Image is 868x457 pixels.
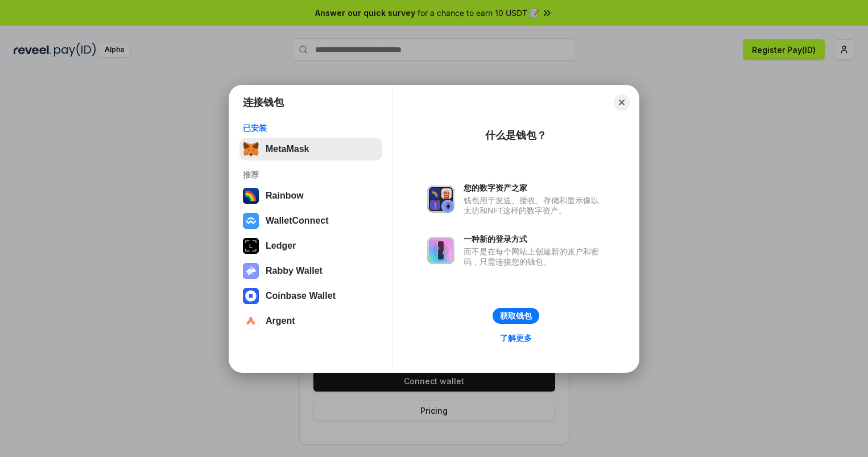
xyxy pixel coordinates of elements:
div: 已安装 [243,123,379,133]
h1: 连接钱包 [243,96,284,109]
div: MetaMask [266,144,309,154]
div: 推荐 [243,170,379,180]
img: svg+xml,%3Csvg%20xmlns%3D%22http%3A%2F%2Fwww.w3.org%2F2000%2Fsvg%22%20fill%3D%22none%22%20viewBox... [243,263,259,279]
div: 您的数字资产之家 [464,183,605,193]
img: svg+xml,%3Csvg%20xmlns%3D%22http%3A%2F%2Fwww.w3.org%2F2000%2Fsvg%22%20fill%3D%22none%22%20viewBox... [427,237,454,264]
div: 一种新的登录方式 [464,234,605,244]
div: 钱包用于发送、接收、存储和显示像以太坊和NFT这样的数字资产。 [464,195,605,216]
img: svg+xml,%3Csvg%20xmlns%3D%22http%3A%2F%2Fwww.w3.org%2F2000%2Fsvg%22%20width%3D%2228%22%20height%3... [243,238,259,254]
div: 了解更多 [500,333,532,343]
img: svg+xml,%3Csvg%20width%3D%2228%22%20height%3D%2228%22%20viewBox%3D%220%200%2028%2028%22%20fill%3D... [243,313,259,329]
a: 了解更多 [493,331,539,345]
div: 获取钱包 [500,311,532,321]
button: Coinbase Wallet [239,285,382,307]
img: svg+xml,%3Csvg%20width%3D%2228%22%20height%3D%2228%22%20viewBox%3D%220%200%2028%2028%22%20fill%3D... [243,213,259,229]
div: WalletConnect [266,216,329,226]
img: svg+xml,%3Csvg%20width%3D%22120%22%20height%3D%22120%22%20viewBox%3D%220%200%20120%20120%22%20fil... [243,188,259,204]
img: svg+xml,%3Csvg%20width%3D%2228%22%20height%3D%2228%22%20viewBox%3D%220%200%2028%2028%22%20fill%3D... [243,288,259,304]
div: Rainbow [266,191,304,201]
div: 什么是钱包？ [485,129,547,142]
button: WalletConnect [239,209,382,232]
div: Rabby Wallet [266,266,323,276]
div: Coinbase Wallet [266,291,336,301]
div: Argent [266,316,295,326]
img: svg+xml,%3Csvg%20xmlns%3D%22http%3A%2F%2Fwww.w3.org%2F2000%2Fsvg%22%20fill%3D%22none%22%20viewBox... [427,186,454,213]
button: Ledger [239,234,382,257]
img: svg+xml,%3Csvg%20fill%3D%22none%22%20height%3D%2233%22%20viewBox%3D%220%200%2035%2033%22%20width%... [243,141,259,157]
button: MetaMask [239,138,382,160]
button: Argent [239,310,382,332]
button: Close [614,94,630,110]
button: Rabby Wallet [239,260,382,282]
div: Ledger [266,241,296,251]
div: 而不是在每个网站上创建新的账户和密码，只需连接您的钱包。 [464,246,605,267]
button: Rainbow [239,184,382,207]
button: 获取钱包 [493,308,539,324]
